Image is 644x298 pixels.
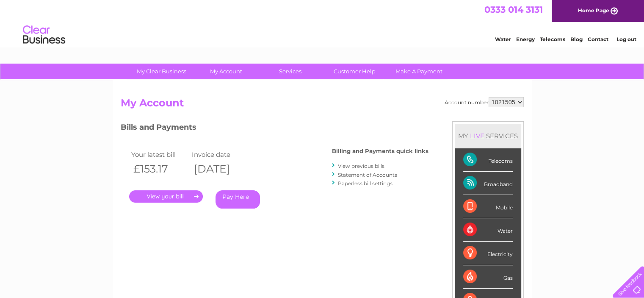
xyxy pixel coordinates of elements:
[445,97,524,107] div: Account number
[468,132,486,140] div: LIVE
[463,172,513,195] div: Broadband
[463,242,513,265] div: Electricity
[320,64,390,79] a: Customer Help
[129,190,203,203] a: .
[191,64,261,79] a: My Account
[332,148,428,154] h4: Billing and Payments quick links
[588,36,608,42] a: Contact
[22,22,66,48] img: logo.png
[463,148,513,172] div: Telecoms
[540,36,565,42] a: Telecoms
[338,163,384,169] a: View previous bills
[129,149,190,160] td: Your latest bill
[463,218,513,242] div: Water
[384,64,454,79] a: Make A Payment
[255,64,325,79] a: Services
[129,160,190,178] th: £153.17
[190,160,251,178] th: [DATE]
[616,36,636,42] a: Log out
[338,172,397,178] a: Statement of Accounts
[121,97,524,113] h2: My Account
[455,124,521,148] div: MY SERVICES
[122,5,522,41] div: Clear Business is a trading name of Verastar Limited (registered in [GEOGRAPHIC_DATA] No. 3667643...
[495,36,511,42] a: Water
[516,36,535,42] a: Energy
[570,36,583,42] a: Blog
[127,64,196,79] a: My Clear Business
[216,190,260,209] a: Pay Here
[463,195,513,218] div: Mobile
[463,265,513,289] div: Gas
[338,180,392,187] a: Paperless bill settings
[121,121,428,136] h3: Bills and Payments
[484,4,543,15] a: 0333 014 3131
[190,149,251,160] td: Invoice date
